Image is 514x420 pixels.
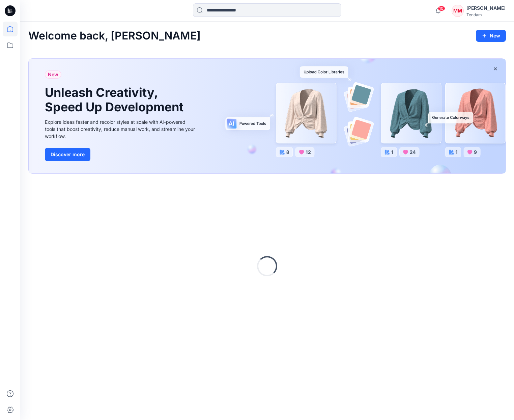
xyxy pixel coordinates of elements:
[45,85,187,114] h1: Unleash Creativity, Speed Up Development
[45,118,197,140] div: Explore ideas faster and recolor styles at scale with AI-powered tools that boost creativity, red...
[48,71,58,79] span: New
[45,148,197,161] a: Discover more
[28,30,201,42] h2: Welcome back, [PERSON_NAME]
[466,4,506,12] div: [PERSON_NAME]
[452,5,464,17] div: MM
[45,148,90,161] button: Discover more
[438,6,445,11] span: 10
[466,12,506,17] div: Tendam
[476,30,506,42] button: New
